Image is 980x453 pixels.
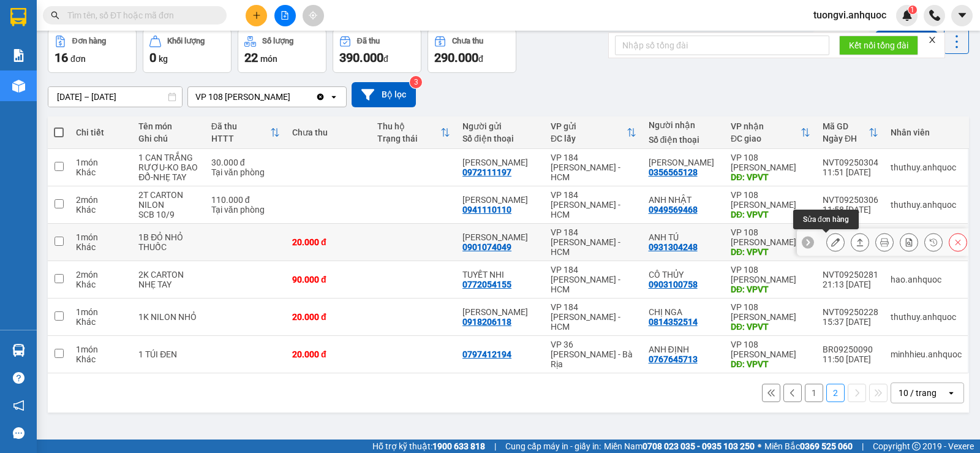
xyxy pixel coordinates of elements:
[428,29,516,73] button: Chưa thu290.000đ
[551,190,636,219] div: VP 184 [PERSON_NAME] - HCM
[804,7,896,23] span: tuongvi.anhquoc
[10,8,26,26] img: logo-vxr
[899,387,937,399] div: 10 / trang
[649,270,718,280] div: CÔ THỦY
[12,80,25,93] img: warehouse-icon
[292,275,365,284] div: 90.000 đ
[505,440,601,453] span: Cung cấp máy in - giấy in:
[274,5,296,26] button: file-add
[649,345,718,354] div: ANH ĐỊNH
[13,427,24,439] span: message
[138,162,199,182] div: RƯỢU-KO BAO ĐỔ-NHẸ TAY
[352,82,416,107] button: Bộ lọc
[649,195,718,205] div: ANH NHẬT
[615,36,829,55] input: Nhập số tổng đài
[462,349,511,359] div: 0797412194
[545,116,643,149] th: Toggle SortBy
[211,167,280,177] div: Tại văn phòng
[211,134,270,143] div: HTTT
[928,36,937,44] span: close
[649,167,698,177] div: 0356565128
[731,284,810,294] div: DĐ: VPVT
[816,116,884,149] th: Toggle SortBy
[551,265,636,294] div: VP 184 [PERSON_NAME] - HCM
[76,205,126,215] div: Khác
[205,116,286,149] th: Toggle SortBy
[462,232,538,242] div: HOÀNG CHINH
[138,190,199,210] div: 2T CARTON NILON
[891,128,962,137] div: Nhân viên
[462,121,538,131] div: Người gửi
[551,302,636,332] div: VP 184 [PERSON_NAME] - HCM
[292,91,293,103] input: Selected VP 108 Lê Hồng Phong - Vũng Tàu.
[462,205,511,215] div: 0941110110
[462,195,538,205] div: ANH TUẤN
[48,29,137,73] button: Đơn hàng16đơn
[478,54,483,64] span: đ
[138,232,199,242] div: 1B ĐỎ NHỎ
[649,280,698,289] div: 0903100758
[551,340,636,369] div: VP 36 [PERSON_NAME] - Bà Rịa
[410,76,422,88] sup: 3
[452,37,483,45] div: Chưa thu
[262,37,293,45] div: Số lượng
[731,265,810,284] div: VP 108 [PERSON_NAME]
[823,158,878,167] div: NVT09250304
[823,195,878,205] div: NVT09250306
[839,36,918,55] button: Kết nối tổng đài
[143,29,232,73] button: Khối lượng0kg
[138,121,199,131] div: Tên món
[849,39,908,52] span: Kết nối tổng đài
[649,317,698,327] div: 0814352514
[70,54,86,64] span: đơn
[339,50,383,65] span: 390.000
[462,280,511,289] div: 0772054155
[434,50,478,65] span: 290.000
[731,302,810,322] div: VP 108 [PERSON_NAME]
[551,227,636,257] div: VP 184 [PERSON_NAME] - HCM
[891,349,962,359] div: minhhieu.anhquoc
[649,158,718,167] div: ANH TIẾN
[211,205,280,215] div: Tại văn phòng
[891,312,962,322] div: thuthuy.anhquoc
[902,10,913,21] img: icon-new-feature
[951,5,973,26] button: caret-down
[138,153,199,162] div: 1 CAN TRẮNG
[731,134,801,143] div: ĐC giao
[76,167,126,177] div: Khác
[315,92,325,102] svg: Clear value
[823,307,878,317] div: NVT09250228
[138,280,199,289] div: NHẸ TAY
[908,6,917,14] sup: 1
[823,167,878,177] div: 11:51 [DATE]
[462,270,538,280] div: TUYẾT NHI
[371,116,456,149] th: Toggle SortBy
[195,91,290,103] div: VP 108 [PERSON_NAME]
[957,10,968,21] span: caret-down
[731,172,810,182] div: DĐ: VPVT
[292,237,365,247] div: 20.000 đ
[372,440,485,453] span: Hỗ trợ kỹ thuật:
[551,153,636,182] div: VP 184 [PERSON_NAME] - HCM
[731,340,810,359] div: VP 108 [PERSON_NAME]
[13,400,24,411] span: notification
[238,29,326,73] button: Số lượng22món
[138,312,199,322] div: 1K NILON NHỎ
[823,270,878,280] div: NVT09250281
[67,9,212,22] input: Tìm tên, số ĐT hoặc mã đơn
[731,322,810,332] div: DĐ: VPVT
[731,210,810,219] div: DĐ: VPVT
[649,242,698,252] div: 0931304248
[260,54,277,64] span: món
[333,29,421,73] button: Đã thu390.000đ
[462,158,538,167] div: ANH HẢI
[303,5,324,26] button: aim
[76,242,126,252] div: Khác
[891,275,962,284] div: hao.anhquoc
[138,210,199,219] div: SCB 10/9
[211,121,270,131] div: Đã thu
[649,354,698,364] div: 0767645713
[800,441,853,451] strong: 0369 525 060
[138,134,199,143] div: Ghi chú
[211,195,280,205] div: 110.000 đ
